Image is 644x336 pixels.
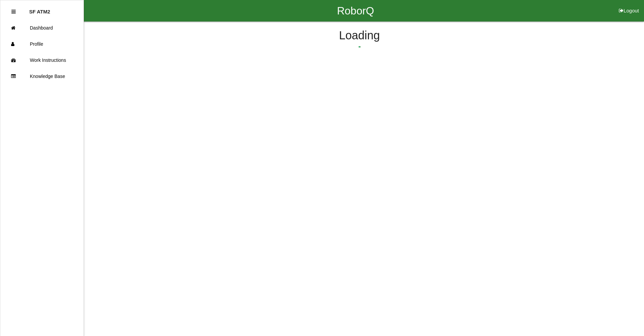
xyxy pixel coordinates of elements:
[101,29,618,42] h4: Loading
[0,36,84,52] a: Profile
[29,4,50,14] p: SF ATM2
[0,68,84,84] a: Knowledge Base
[11,4,16,20] div: Close
[0,20,84,36] a: Dashboard
[0,52,84,68] a: Work Instructions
